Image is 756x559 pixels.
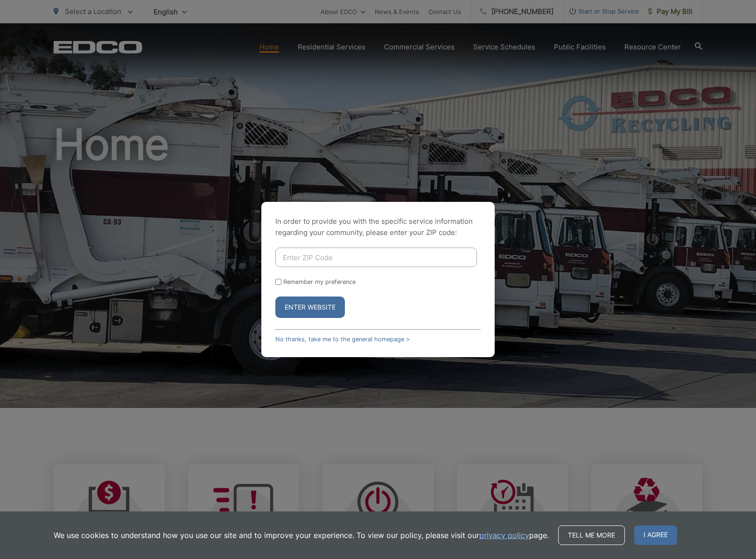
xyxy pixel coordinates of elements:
[558,525,625,545] a: Tell me more
[283,278,356,285] label: Remember my preference
[275,336,410,343] a: No thanks, take me to the general homepage >
[634,525,677,545] span: I agree
[275,297,345,318] button: Enter Website
[54,530,549,541] p: We use cookies to understand how you use our site and to improve your experience. To view our pol...
[275,216,481,238] p: In order to provide you with the specific service information regarding your community, please en...
[275,248,477,267] input: Enter ZIP Code
[479,530,529,541] a: privacy policy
